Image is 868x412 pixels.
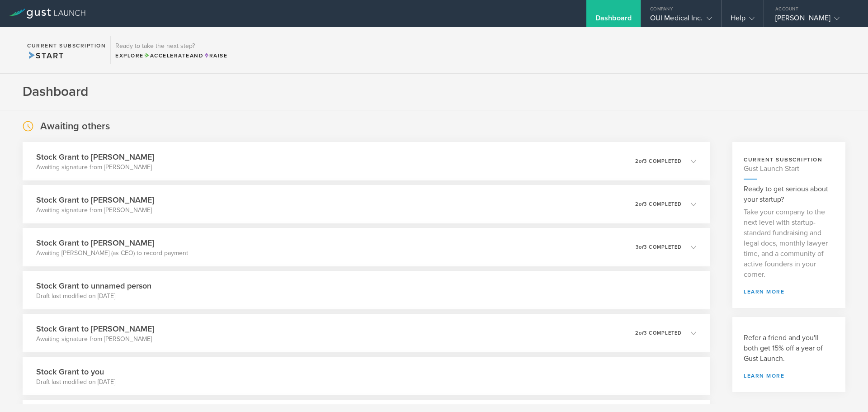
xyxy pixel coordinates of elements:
[36,249,188,258] p: Awaiting [PERSON_NAME] (as CEO) to record payment
[744,289,834,294] a: learn more
[110,36,232,64] div: Ready to take the next step?ExploreAccelerateandRaise
[650,14,712,27] div: OUI Medical Inc.
[36,194,154,206] h3: Stock Grant to [PERSON_NAME]
[731,14,755,27] div: Help
[36,323,154,335] h3: Stock Grant to [PERSON_NAME]
[40,120,110,133] h2: Awaiting others
[744,373,834,379] a: Learn more
[36,366,115,378] h3: Stock Grant to you
[595,14,632,27] div: Dashboard
[635,202,682,207] p: 2 3 completed
[635,159,682,164] p: 2 3 completed
[639,244,644,250] em: of
[36,151,154,163] h3: Stock Grant to [PERSON_NAME]
[639,158,644,164] em: of
[635,331,682,336] p: 2 3 completed
[639,330,644,336] em: of
[144,52,190,59] span: Accelerate
[27,43,106,48] h2: Current Subscription
[203,52,227,59] span: Raise
[27,51,64,61] span: Start
[775,14,852,27] div: [PERSON_NAME]
[744,184,834,205] h3: Ready to get serious about your startup?
[744,156,834,164] h3: current subscription
[36,206,154,215] p: Awaiting signature from [PERSON_NAME]
[639,201,644,207] em: of
[744,207,834,280] p: Take your company to the next level with startup-standard fundraising and legal docs, monthly law...
[744,164,834,174] h4: Gust Launch Start
[144,52,204,59] span: and
[744,333,834,364] h3: Refer a friend and you'll both get 15% off a year of Gust Launch.
[36,280,151,292] h3: Stock Grant to unnamed person
[636,245,682,250] p: 3 3 completed
[115,43,227,49] h3: Ready to take the next step?
[36,378,115,387] p: Draft last modified on [DATE]
[36,292,151,301] p: Draft last modified on [DATE]
[36,163,154,172] p: Awaiting signature from [PERSON_NAME]
[36,237,188,249] h3: Stock Grant to [PERSON_NAME]
[36,335,154,344] p: Awaiting signature from [PERSON_NAME]
[115,52,227,60] div: Explore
